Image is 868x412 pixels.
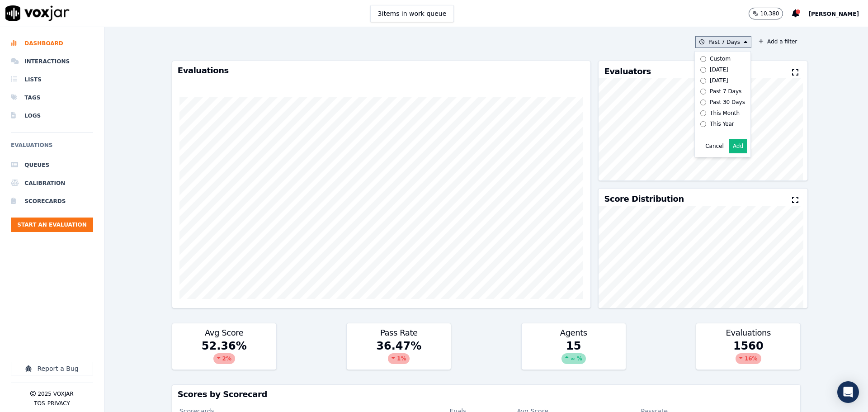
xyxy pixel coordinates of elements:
button: Report a Bug [11,362,93,375]
div: 15 [522,339,626,369]
div: 2 % [213,353,235,364]
input: Past 30 Days [700,99,706,105]
button: 10,380 [749,8,792,19]
div: This Month [710,109,740,117]
div: Past 30 Days [710,99,745,106]
div: 52.36 % [172,339,276,369]
div: 36.47 % [347,339,451,369]
div: 16 % [736,353,761,364]
div: 1560 [696,339,800,369]
a: Tags [11,89,93,107]
button: [PERSON_NAME] [808,8,868,19]
input: This Month [700,110,706,116]
span: [PERSON_NAME] [808,11,859,17]
button: Add a filter [755,36,801,47]
div: [DATE] [710,66,728,73]
button: Cancel [705,142,724,150]
div: Custom [710,55,731,62]
div: [DATE] [710,77,728,84]
h3: Evaluations [702,329,795,337]
h3: Evaluations [178,66,585,75]
h3: Pass Rate [352,329,445,337]
button: TOS [34,400,45,407]
a: Calibration [11,174,93,192]
button: 3items in work queue [370,5,454,22]
input: Past 7 Days [700,89,706,95]
button: Start an Evaluation [11,218,93,232]
button: Privacy [47,400,70,407]
a: Logs [11,107,93,125]
div: 1 % [388,353,410,364]
button: Past 7 Days Custom [DATE] [DATE] Past 7 Days Past 30 Days This Month This Year Cancel Add [695,36,751,48]
div: Past 7 Days [710,88,741,95]
h3: Evaluators [604,67,651,76]
input: [DATE] [700,67,706,73]
p: 2025 Voxjar [38,390,73,398]
input: Custom [700,56,706,62]
div: Open Intercom Messenger [837,381,859,403]
input: [DATE] [700,78,706,84]
h3: Score Distribution [604,195,684,203]
p: 10,380 [760,10,779,17]
img: voxjar logo [5,5,70,21]
h6: Evaluations [11,140,93,156]
button: Add [729,139,747,153]
a: Lists [11,71,93,89]
h3: Scores by Scorecard [178,390,795,398]
a: Interactions [11,52,93,71]
button: 10,380 [749,8,783,19]
div: This Year [710,120,734,128]
input: This Year [700,121,706,127]
a: Scorecards [11,192,93,210]
a: Queues [11,156,93,174]
div: ∞ % [561,353,586,364]
h3: Agents [527,329,620,337]
a: Dashboard [11,34,93,52]
h3: Avg Score [178,329,271,337]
